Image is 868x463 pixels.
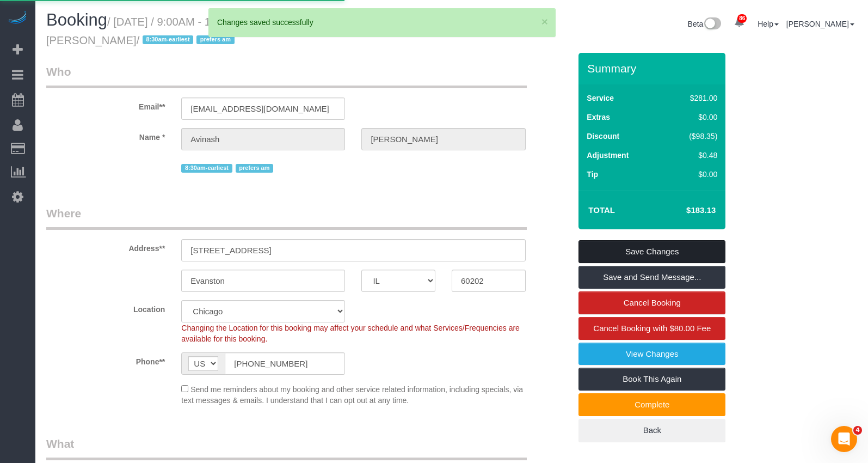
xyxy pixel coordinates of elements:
span: Cancel Booking with $80.00 Fee [593,324,711,333]
div: $0.00 [666,169,717,180]
a: Cancel Booking [578,291,725,314]
a: Help [758,20,779,28]
h3: Summary [587,62,720,75]
img: Automaid Logo [7,11,28,26]
span: 4 [853,426,862,435]
input: First Name** [181,128,345,150]
img: New interface [703,17,721,32]
label: Tip [587,169,598,180]
label: Extras [587,112,610,123]
span: prefers am [196,35,234,44]
a: Save and Send Message... [578,266,725,289]
a: [PERSON_NAME] [786,20,854,28]
a: 86 [729,11,750,35]
a: Save Changes [578,240,725,263]
input: Zip Code** [452,270,526,292]
a: Beta [688,20,722,28]
div: Changes saved successfully [217,17,547,28]
input: Last Name* [361,128,525,150]
span: Booking [46,10,107,29]
div: ($98.35) [666,131,717,142]
strong: Total [588,205,615,215]
a: Book This Again [578,368,725,391]
span: 8:30am-earliest [143,35,193,44]
label: Discount [587,131,619,142]
span: / [137,34,238,46]
a: View Changes [578,343,725,365]
div: $0.48 [666,150,717,161]
span: Changing the Location for this booking may affect your schedule and what Services/Frequencies are... [181,324,520,343]
span: 8:30am-earliest [181,164,232,173]
button: × [541,16,548,27]
legend: Where [46,205,527,230]
legend: What [46,436,527,460]
h4: $183.13 [654,206,716,215]
label: Service [587,93,614,103]
label: Adjustment [587,150,629,161]
a: Complete [578,393,725,416]
label: Name * [38,128,173,143]
span: Send me reminders about my booking and other service related information, including specials, via... [181,385,523,405]
span: prefers am [236,164,273,173]
span: 86 [737,14,747,23]
a: Cancel Booking with $80.00 Fee [578,317,725,340]
label: Location [38,300,173,315]
a: Back [578,419,725,442]
iframe: Intercom live chat [831,426,857,452]
div: $0.00 [666,112,717,123]
div: $281.00 [666,93,717,103]
legend: Who [46,64,527,88]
